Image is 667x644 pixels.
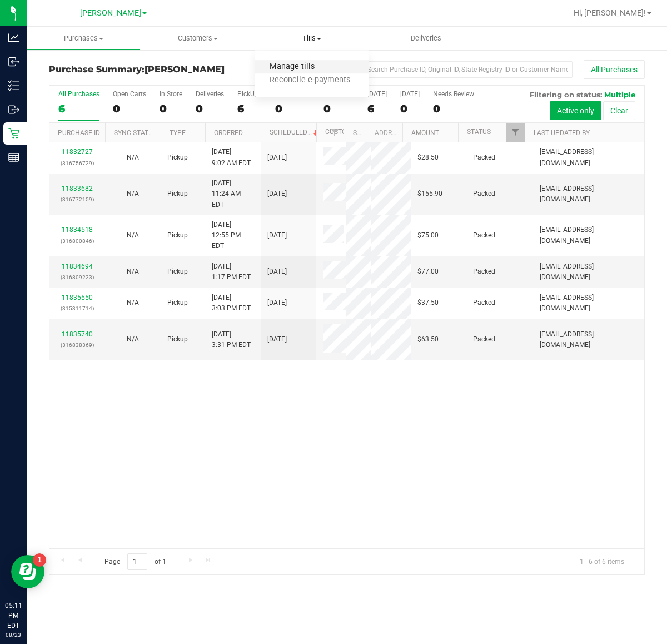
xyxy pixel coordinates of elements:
[255,62,330,72] span: Manage tills
[417,266,439,277] span: $77.00
[8,80,19,91] inline-svg: Inventory
[127,299,139,306] span: Not Applicable
[141,27,255,50] a: Customers
[571,553,633,570] span: 1 - 6 of 6 items
[8,32,19,43] inline-svg: Analytics
[58,102,99,115] div: 6
[540,293,638,314] span: [EMAIL_ADDRESS][DOMAIN_NAME]
[267,266,287,277] span: [DATE]
[506,123,525,142] a: Filter
[114,129,157,137] a: Sync Status
[127,152,139,163] button: N/A
[167,230,188,241] span: Pickup
[127,335,139,343] span: Not Applicable
[196,90,224,98] div: Deliveries
[603,101,635,120] button: Clear
[62,226,93,234] a: 11834518
[473,189,495,199] span: Packed
[8,56,19,67] inline-svg: Inbound
[127,553,147,571] input: 1
[167,189,188,199] span: Pickup
[80,8,141,18] span: [PERSON_NAME]
[160,90,182,98] div: In Store
[62,330,93,338] a: 11835740
[467,128,491,136] a: Status
[8,152,19,163] inline-svg: Reports
[540,184,638,205] span: [EMAIL_ADDRESS][DOMAIN_NAME]
[270,128,320,136] a: Scheduled
[584,60,645,79] button: All Purchases
[473,266,495,277] span: Packed
[267,189,287,199] span: [DATE]
[127,298,139,308] button: N/A
[574,8,646,17] span: Hi, [PERSON_NAME]!
[604,90,635,99] span: Multiple
[170,129,186,137] a: Type
[267,334,287,345] span: [DATE]
[56,158,98,169] p: (316756729)
[58,129,100,137] a: Purchase ID
[56,236,98,246] p: (316800846)
[540,329,638,350] span: [EMAIL_ADDRESS][DOMAIN_NAME]
[62,262,93,270] a: 11834694
[8,104,19,115] inline-svg: Outbound
[27,27,141,50] a: Purchases
[433,90,474,98] div: Needs Review
[366,123,402,142] th: Address
[267,298,287,308] span: [DATE]
[127,266,139,277] button: N/A
[350,61,573,78] input: Search Purchase ID, Original ID, State Registry ID or Customer Name...
[127,189,139,199] button: N/A
[5,601,22,631] p: 05:11 PM EDT
[127,267,139,275] span: Not Applicable
[56,340,98,350] p: (316838369)
[196,102,224,115] div: 0
[473,298,495,308] span: Packed
[417,230,439,241] span: $75.00
[267,230,287,241] span: [DATE]
[417,298,439,308] span: $37.50
[550,101,601,120] button: Active only
[5,631,22,639] p: 08/23
[323,102,354,115] div: 0
[275,102,310,115] div: 0
[56,272,98,283] p: (316809223)
[95,553,175,571] span: Page of 1
[167,266,188,277] span: Pickup
[267,152,287,163] span: [DATE]
[212,178,254,210] span: [DATE] 11:24 AM EDT
[367,102,387,115] div: 6
[237,102,262,115] div: 6
[411,129,439,137] a: Amount
[473,152,495,163] span: Packed
[530,90,602,99] span: Filtering on status:
[127,190,139,197] span: Not Applicable
[237,90,262,98] div: PickUps
[11,555,44,588] iframe: Resource center
[127,153,139,161] span: Not Applicable
[417,152,439,163] span: $28.50
[160,102,182,115] div: 0
[62,294,93,301] a: 11835550
[396,33,456,43] span: Deliveries
[400,102,420,115] div: 0
[212,261,251,283] span: [DATE] 1:17 PM EDT
[400,90,420,98] div: [DATE]
[473,334,495,345] span: Packed
[417,189,442,199] span: $155.90
[8,128,19,139] inline-svg: Retail
[540,147,638,168] span: [EMAIL_ADDRESS][DOMAIN_NAME]
[255,33,369,43] span: Tills
[367,90,387,98] div: [DATE]
[212,293,251,314] span: [DATE] 3:03 PM EDT
[145,64,225,75] span: [PERSON_NAME]
[127,334,139,345] button: N/A
[127,231,139,239] span: Not Applicable
[214,129,243,137] a: Ordered
[113,102,146,115] div: 0
[62,148,93,156] a: 11832727
[369,27,483,50] a: Deliveries
[56,303,98,314] p: (315311714)
[433,102,474,115] div: 0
